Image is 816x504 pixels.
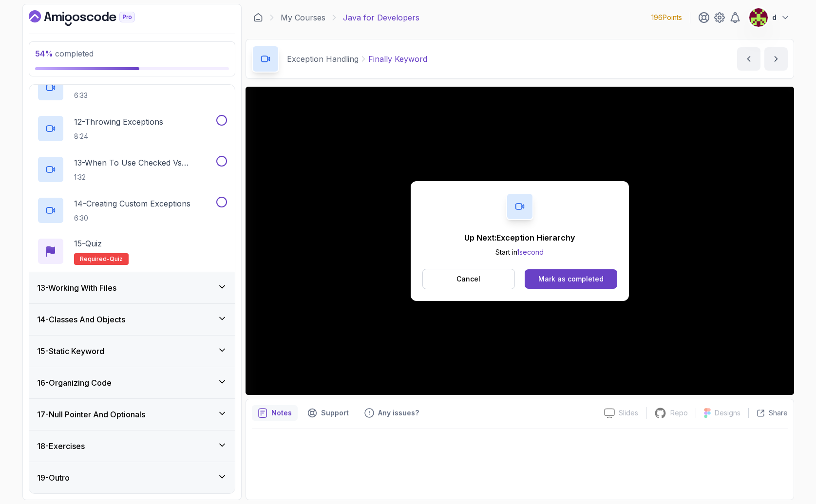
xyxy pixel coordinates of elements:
[74,238,102,249] p: 15 - Quiz
[748,408,788,418] button: Share
[749,8,790,27] button: user profile imaged
[29,462,235,493] button: 19-Outro
[343,12,419,23] p: Java for Developers
[37,282,116,294] h3: 13 - Working With Files
[287,53,359,65] p: Exception Handling
[37,440,85,452] h3: 18 - Exercises
[321,408,349,418] p: Support
[538,274,604,284] div: Mark as completed
[29,399,235,430] button: 17-Null Pointer And Optionals
[37,74,227,101] button: 11-Throw And Throws6:33
[74,213,190,223] p: 6:30
[422,269,515,289] button: Cancel
[764,47,788,71] button: next content
[517,248,544,256] span: 1 second
[464,232,575,243] p: Up Next: Exception Hierarchy
[737,47,760,71] button: previous content
[368,53,427,65] p: Finally Keyword
[651,13,682,22] p: 196 Points
[110,255,123,263] span: quiz
[271,408,292,418] p: Notes
[37,115,227,142] button: 12-Throwing Exceptions8:24
[37,472,70,484] h3: 19 - Outro
[281,12,325,23] a: My Courses
[29,272,235,303] button: 13-Working With Files
[749,8,768,27] img: user profile image
[74,116,163,128] p: 12 - Throwing Exceptions
[29,430,235,462] button: 18-Exercises
[253,13,263,22] a: Dashboard
[302,405,355,421] button: Support button
[74,172,214,182] p: 1:32
[35,49,94,58] span: completed
[29,10,157,26] a: Dashboard
[74,91,157,100] p: 6:33
[772,13,777,22] p: d
[246,87,794,395] iframe: 7 - Finally Keyword
[715,408,740,418] p: Designs
[29,304,235,335] button: 14-Classes And Objects
[619,408,638,418] p: Slides
[80,255,110,263] span: Required-
[37,314,125,325] h3: 14 - Classes And Objects
[37,197,227,224] button: 14-Creating Custom Exceptions6:30
[29,367,235,398] button: 16-Organizing Code
[37,345,104,357] h3: 15 - Static Keyword
[37,409,145,420] h3: 17 - Null Pointer And Optionals
[359,405,425,421] button: Feedback button
[252,405,298,421] button: notes button
[456,274,480,284] p: Cancel
[74,157,214,168] p: 13 - When To Use Checked Vs Unchecked Exeptions
[769,408,788,418] p: Share
[525,269,617,289] button: Mark as completed
[29,336,235,367] button: 15-Static Keyword
[74,198,190,209] p: 14 - Creating Custom Exceptions
[37,238,227,265] button: 15-QuizRequired-quiz
[37,156,227,183] button: 13-When To Use Checked Vs Unchecked Exeptions1:32
[464,247,575,257] p: Start in
[35,49,53,58] span: 54 %
[37,377,112,389] h3: 16 - Organizing Code
[378,408,419,418] p: Any issues?
[74,131,163,141] p: 8:24
[670,408,688,418] p: Repo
